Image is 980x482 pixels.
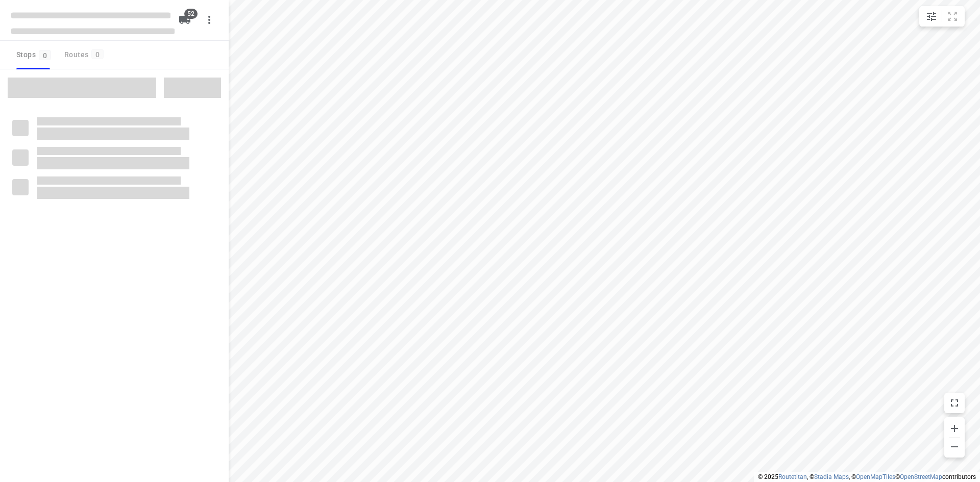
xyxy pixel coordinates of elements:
a: Stadia Maps [814,473,849,480]
div: small contained button group [919,6,965,27]
a: OpenStreetMap [900,473,942,480]
li: © 2025 , © , © © contributors [758,473,976,480]
button: Map settings [921,6,942,27]
a: OpenMapTiles [856,473,895,480]
a: Routetitan [778,473,807,480]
